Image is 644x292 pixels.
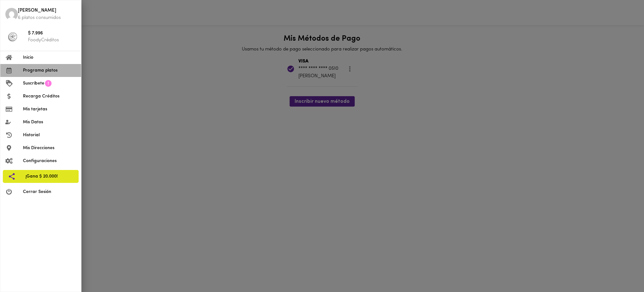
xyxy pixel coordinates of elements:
[23,54,76,61] span: Inicio
[23,106,76,113] span: Mis tarjetas
[23,132,76,138] span: Historial
[23,158,76,164] span: Configuraciones
[28,30,76,37] span: $ 7.996
[8,32,17,42] img: foody-creditos-black.png
[25,173,74,180] span: ¡Gana $ 20.000!
[18,15,76,21] p: 6 platos consumidos
[23,80,44,87] span: Suscríbete
[608,255,638,286] iframe: Messagebird Livechat Widget
[23,67,76,74] span: Programa platos
[23,93,76,100] span: Recarga Créditos
[18,7,76,15] span: [PERSON_NAME]
[28,37,76,44] p: FoodyCréditos
[23,119,76,126] span: Mis Datos
[23,189,76,195] span: Cerrar Sesión
[23,145,76,151] span: Mis Direcciones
